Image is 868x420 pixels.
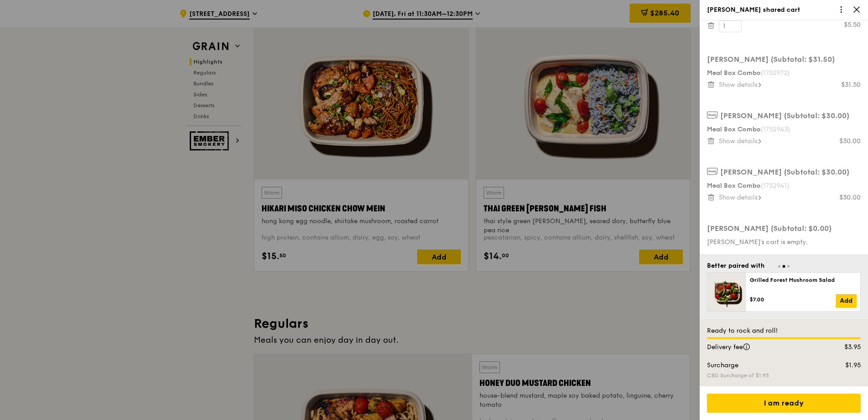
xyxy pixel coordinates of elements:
div: $3.95 [825,343,867,352]
span: (1752943) [761,125,790,133]
div: $30.00 [839,137,861,146]
div: [PERSON_NAME]'s cart is empty. [707,238,861,247]
div: Meal Box Combo [707,181,861,190]
div: [PERSON_NAME] (Subtotal: $30.00) [707,110,861,121]
div: Meal Box Combo [707,69,861,78]
div: $31.50 [841,80,861,90]
div: [PERSON_NAME] shared cart [707,5,861,15]
a: Add [836,294,857,308]
div: [PERSON_NAME] (Subtotal: $0.00) [707,223,861,234]
div: $1.95 [825,361,867,370]
div: [PERSON_NAME] (Subtotal: $31.50) [707,54,861,65]
div: Grilled Forest Mushroom Salad [750,276,857,284]
span: Go to slide 1 [778,265,781,268]
div: $5.50 [844,20,861,30]
span: Show details [719,81,757,89]
span: Show details [719,194,757,201]
div: Delivery fee [701,343,825,352]
div: I am ready [707,394,861,413]
span: (1752941) [761,182,789,190]
div: Better paired with [707,261,765,270]
span: Go to slide 2 [782,265,785,268]
span: Show details [719,137,757,145]
div: Surcharge [701,361,825,370]
div: $7.00 [750,296,836,303]
div: Ready to rock and roll! [707,326,861,335]
span: (1752972) [761,69,790,77]
div: $30.00 [839,193,861,202]
div: Meal Box Combo [707,125,861,134]
div: CBD Surcharge of $1.95 [707,372,861,379]
span: Go to slide 3 [787,265,790,268]
div: [PERSON_NAME] (Subtotal: $30.00) [707,167,861,178]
